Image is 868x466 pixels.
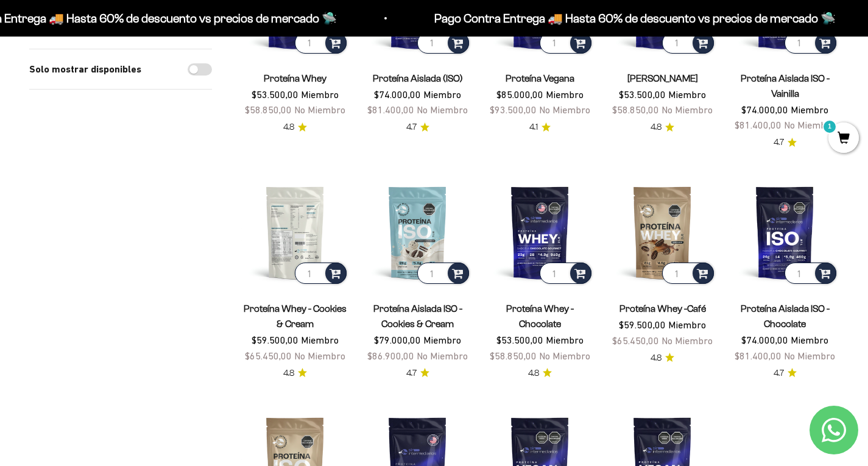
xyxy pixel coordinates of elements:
span: $81.400,00 [735,350,782,361]
a: 4.74.7 de 5.0 estrellas [406,121,429,134]
a: Proteína Whey [264,73,326,83]
span: Miembro [423,89,461,100]
span: $53.500,00 [496,334,543,345]
span: No Miembro [294,104,345,115]
a: Proteína Vegana [506,73,574,83]
a: Proteína Whey - Cookies & Cream [244,303,347,329]
span: $58.850,00 [612,104,659,115]
span: No Miembro [539,350,590,361]
span: $59.500,00 [619,319,666,330]
span: $74.000,00 [741,104,788,115]
span: No Miembro [539,104,590,115]
a: 4.84.8 de 5.0 estrellas [283,121,307,134]
span: $74.000,00 [374,89,421,100]
img: Proteína Whey - Cookies & Cream [241,178,349,286]
span: 4.8 [651,351,662,365]
span: 4.7 [774,367,784,380]
span: $81.400,00 [735,119,782,130]
span: 4.7 [406,367,417,380]
span: $65.450,00 [245,350,292,361]
a: Proteína Whey -Café [619,303,706,314]
span: 4.7 [406,121,417,134]
a: Proteína Aislada ISO - Chocolate [741,303,830,329]
span: $85.000,00 [496,89,543,100]
a: Proteína Aislada ISO - Cookies & Cream [373,303,462,329]
a: 4.84.8 de 5.0 estrellas [651,121,674,134]
a: 4.84.8 de 5.0 estrellas [283,367,307,380]
span: $59.500,00 [252,334,298,345]
span: Miembro [668,89,706,100]
span: 4.1 [529,121,538,134]
a: [PERSON_NAME] [627,73,698,83]
span: $81.400,00 [367,104,414,115]
a: 1 [828,132,859,146]
span: No Miembro [417,350,468,361]
a: 4.14.1 de 5.0 estrellas [529,121,551,134]
a: Proteína Aislada ISO - Vainilla [741,73,830,99]
span: $65.450,00 [612,335,659,346]
span: $58.850,00 [490,350,537,361]
a: Proteína Whey - Chocolate [506,303,574,329]
span: Miembro [423,334,461,345]
span: No Miembro [662,104,713,115]
span: Miembro [301,89,339,100]
a: 4.84.8 de 5.0 estrellas [528,367,552,380]
span: 4.8 [283,367,294,380]
span: No Miembro [784,350,835,361]
span: 4.8 [651,121,662,134]
span: $79.000,00 [374,334,421,345]
span: No Miembro [784,119,835,130]
span: 4.7 [774,136,784,149]
span: 4.8 [283,121,294,134]
a: 4.74.7 de 5.0 estrellas [774,367,797,380]
a: 4.74.7 de 5.0 estrellas [774,136,797,149]
a: 4.84.8 de 5.0 estrellas [651,351,674,365]
span: No Miembro [294,350,345,361]
a: 4.74.7 de 5.0 estrellas [406,367,429,380]
span: Miembro [791,104,828,115]
label: Solo mostrar disponibles [29,62,141,77]
span: Miembro [301,334,339,345]
mark: 1 [822,119,837,134]
span: Miembro [546,334,584,345]
p: Pago Contra Entrega 🚚 Hasta 60% de descuento vs precios de mercado 🛸 [432,9,833,28]
span: $53.500,00 [252,89,298,100]
span: Miembro [546,89,584,100]
span: No Miembro [662,335,713,346]
a: Proteína Aislada (ISO) [373,73,463,83]
span: Miembro [668,319,706,330]
span: No Miembro [417,104,468,115]
span: $74.000,00 [741,334,788,345]
span: $93.500,00 [490,104,537,115]
span: $86.900,00 [367,350,414,361]
span: Miembro [791,334,828,345]
span: $58.850,00 [245,104,292,115]
span: 4.8 [528,367,539,380]
span: $53.500,00 [619,89,666,100]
